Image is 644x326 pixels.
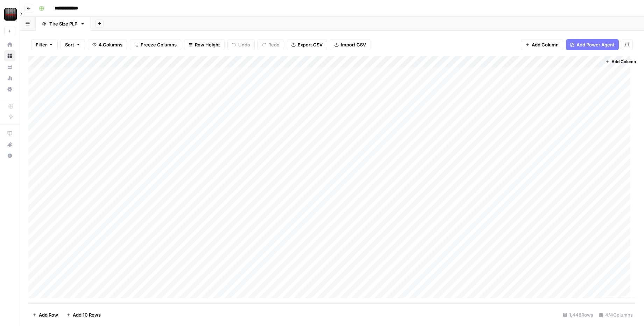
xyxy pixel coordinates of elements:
[257,39,284,50] button: Redo
[4,139,15,150] button: What's new?
[4,61,15,73] a: Your Data
[195,41,220,48] span: Row Height
[330,39,370,50] button: Import CSV
[61,39,85,50] button: Sort
[560,309,596,320] div: 1,448 Rows
[28,309,62,320] button: Add Row
[65,41,74,48] span: Sort
[576,41,615,48] span: Add Power Agent
[611,59,636,65] span: Add Column
[36,41,47,48] span: Filter
[88,39,127,50] button: 4 Columns
[238,41,250,48] span: Undo
[4,128,15,139] a: AirOps Academy
[73,311,101,318] span: Add 10 Rows
[4,73,15,84] a: Usage
[566,39,619,50] button: Add Power Agent
[141,41,177,48] span: Freeze Columns
[287,39,327,50] button: Export CSV
[184,39,225,50] button: Row Height
[4,84,15,95] a: Settings
[596,309,636,320] div: 4/4 Columns
[31,39,58,50] button: Filter
[298,41,323,48] span: Export CSV
[602,57,639,66] button: Add Column
[130,39,181,50] button: Freeze Columns
[49,20,77,27] div: Tire Size PLP
[5,139,15,150] div: What's new?
[4,50,15,61] a: Browse
[268,41,279,48] span: Redo
[341,41,366,48] span: Import CSV
[532,41,559,48] span: Add Column
[4,39,15,50] a: Home
[36,17,91,31] a: Tire Size PLP
[62,309,105,320] button: Add 10 Rows
[39,311,58,318] span: Add Row
[4,6,15,23] button: Workspace: Tire Rack
[521,39,563,50] button: Add Column
[227,39,255,50] button: Undo
[99,41,122,48] span: 4 Columns
[4,8,17,21] img: Tire Rack Logo
[4,150,15,161] button: Help + Support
